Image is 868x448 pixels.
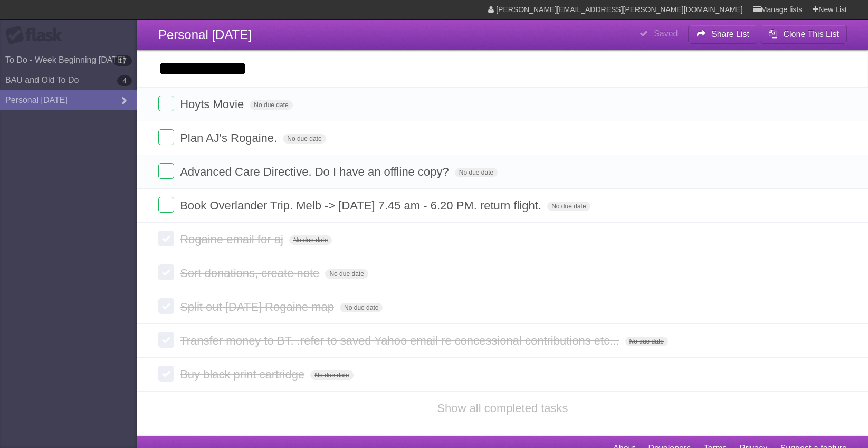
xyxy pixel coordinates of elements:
span: Sort donations, create note [180,266,322,280]
label: Done [158,264,174,280]
span: Book Overlander Trip. Melb -> [DATE] 7.45 am - 6.20 PM. return flight. [180,199,544,212]
span: No due date [250,100,292,110]
span: Rogaine email for aj [180,233,286,246]
span: No due date [455,168,498,177]
label: Done [158,197,174,213]
span: No due date [625,337,668,346]
label: Done [158,231,174,246]
b: 4 [117,75,132,86]
label: Done [158,366,174,382]
span: Split out [DATE] Rogaine map [180,300,337,313]
span: No due date [289,235,332,245]
span: Transfer money to BT. .refer to saved Yahoo email re concessional contributions etc... [180,334,622,347]
span: No due date [340,303,383,312]
label: Done [158,163,174,179]
span: No due date [547,202,590,211]
span: No due date [310,370,353,380]
a: Show all completed tasks [437,402,568,415]
b: 17 [113,55,132,66]
span: No due date [325,269,368,279]
div: Flask [5,26,69,45]
label: Done [158,332,174,348]
span: No due date [283,134,326,144]
span: Personal [DATE] [158,27,252,42]
b: Saved [654,29,678,38]
label: Done [158,129,174,145]
b: Clone This List [783,30,839,39]
span: Advanced Care Directive. Do I have an offline copy? [180,165,452,178]
label: Done [158,298,174,314]
span: Buy black print cartridge [180,368,307,381]
span: Plan AJ's Rogaine. [180,131,280,145]
b: Share List [711,30,749,39]
span: Hoyts Movie [180,98,246,111]
label: Done [158,96,174,111]
button: Clone This List [760,25,847,44]
button: Share List [688,25,758,44]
